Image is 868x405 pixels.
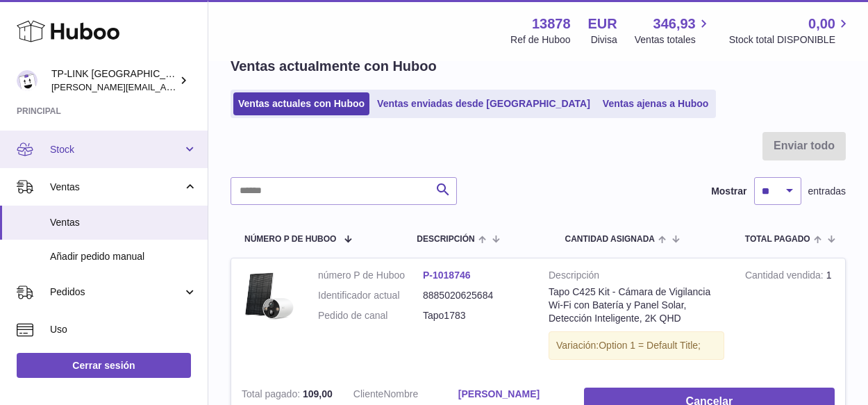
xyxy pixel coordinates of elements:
span: Añadir pedido manual [50,250,197,263]
div: Divisa [591,33,617,47]
span: 0,00 [808,15,835,33]
span: 109,00 [303,388,333,399]
img: celia.yan@tp-link.com [17,70,37,91]
div: Tapo C425 Kit - Cámara de Vigilancia Wi-Fi con Batería y Panel Solar, Detección Inteligente, 2K QHD [549,286,724,325]
a: Cerrar sesión [17,353,191,378]
span: Cantidad ASIGNADA [565,235,655,244]
span: Ventas [50,181,183,194]
dt: Nombre [353,388,458,404]
span: entradas [808,185,846,198]
span: 346,93 [653,15,696,33]
label: Mostrar [711,185,746,198]
span: [PERSON_NAME][EMAIL_ADDRESS][DOMAIN_NAME] [51,81,278,92]
span: número P de Huboo [244,235,336,244]
a: 0,00 Stock total DISPONIBLE [729,15,851,47]
strong: Total pagado [242,388,303,403]
a: Ventas actuales con Huboo [233,92,369,115]
a: Ventas enviadas desde [GEOGRAPHIC_DATA] [372,92,595,115]
div: Variación: [549,331,724,360]
span: Total pagado [745,235,810,244]
span: Descripción [417,235,474,244]
dt: número P de Huboo [318,269,423,282]
td: 1 [735,258,845,377]
span: Ventas [50,216,197,229]
dd: 8885020625684 [423,289,528,302]
strong: 13878 [532,15,571,33]
a: P-1018746 [423,270,471,281]
span: Stock [50,143,183,156]
div: TP-LINK [GEOGRAPHIC_DATA], SOCIEDAD LIMITADA [51,67,176,94]
span: Pedidos [50,286,183,299]
a: Ventas ajenas a Huboo [598,92,714,115]
span: Uso [50,323,197,336]
strong: Cantidad vendida [745,270,826,284]
span: Option 1 = Default Title; [599,340,701,351]
a: [PERSON_NAME] [458,388,563,401]
span: Cliente [353,388,384,399]
a: 346,93 Ventas totales [635,15,712,47]
strong: Descripción [549,269,724,286]
span: Ventas totales [635,33,712,47]
img: B0D546B4LL_01.png [242,269,297,324]
dd: Tapo1783 [423,309,528,322]
h2: Ventas actualmente con Huboo [231,57,437,76]
dt: Pedido de canal [318,309,423,322]
span: Stock total DISPONIBLE [729,33,851,47]
div: Ref de Huboo [510,33,570,47]
dt: Identificador actual [318,289,423,302]
strong: EUR [588,15,617,33]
